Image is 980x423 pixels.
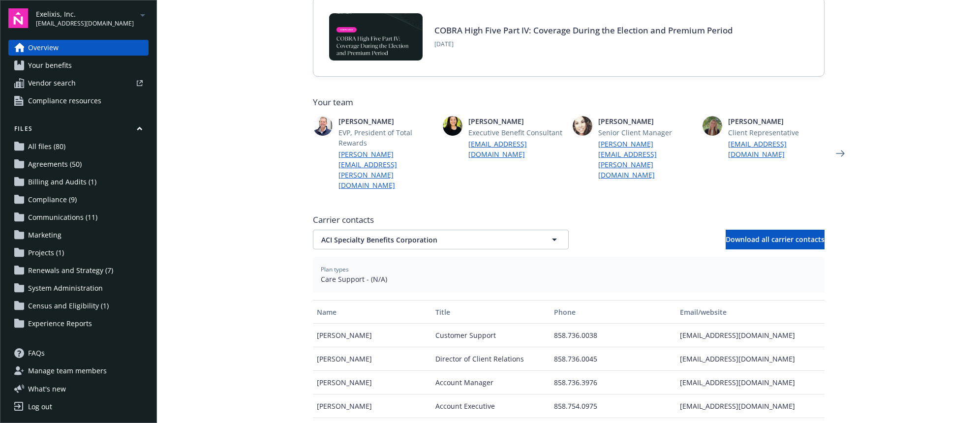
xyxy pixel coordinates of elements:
span: Projects (1) [28,245,64,261]
div: 858.736.0045 [550,347,676,371]
span: Your benefits [28,58,72,73]
a: COBRA High Five Part IV: Coverage During the Election and Premium Period [434,25,733,36]
a: Projects (1) [8,245,149,261]
img: photo [703,116,722,136]
span: Plan types [321,265,817,274]
div: Log out [28,399,52,415]
span: Download all carrier contacts [726,235,825,244]
div: Title [435,307,546,317]
span: Executive Benefit Consultant [468,127,565,138]
span: Renewals and Strategy (7) [28,263,113,278]
div: [PERSON_NAME] [313,324,431,347]
a: [EMAIL_ADDRESS][DOMAIN_NAME] [728,139,825,159]
a: Overview [8,40,149,56]
div: 858.736.3976 [550,371,676,394]
a: [PERSON_NAME][EMAIL_ADDRESS][PERSON_NAME][DOMAIN_NAME] [598,139,695,180]
button: Exelixis, Inc.[EMAIL_ADDRESS][DOMAIN_NAME]arrowDropDown [36,8,149,28]
div: Account Executive [431,394,550,418]
div: Phone [554,307,672,317]
div: Account Manager [431,371,550,394]
a: [PERSON_NAME][EMAIL_ADDRESS][PERSON_NAME][DOMAIN_NAME] [338,149,435,190]
button: Title [431,300,550,324]
div: [EMAIL_ADDRESS][DOMAIN_NAME] [676,371,824,394]
span: [PERSON_NAME] [728,116,825,126]
div: Director of Client Relations [431,347,550,371]
span: [PERSON_NAME] [338,116,435,126]
span: What ' s new [28,384,66,394]
a: Compliance resources [8,93,149,109]
div: 858.736.0038 [550,324,676,347]
a: Vendor search [8,75,149,91]
a: Agreements (50) [8,156,149,172]
img: navigator-logo.svg [8,8,28,28]
span: FAQs [28,345,45,361]
div: [EMAIL_ADDRESS][DOMAIN_NAME] [676,324,824,347]
button: Download all carrier contacts [726,230,825,249]
img: photo [313,116,333,136]
a: arrowDropDown [137,9,149,21]
span: Care Support - (N/A) [321,274,817,284]
span: [PERSON_NAME] [468,116,565,126]
button: Email/website [676,300,824,324]
button: Phone [550,300,676,324]
span: Carrier contacts [313,214,825,226]
div: [PERSON_NAME] [313,347,431,371]
span: Census and Eligibility (1) [28,298,109,314]
span: Experience Reports [28,316,92,332]
span: Exelixis, Inc. [36,9,134,19]
img: photo [573,116,592,136]
a: Compliance (9) [8,192,149,208]
button: Name [313,300,431,324]
span: Your team [313,96,825,108]
span: Overview [28,40,59,56]
button: Files [8,124,149,137]
span: Manage team members [28,363,107,379]
span: [DATE] [434,40,733,49]
div: Customer Support [431,324,550,347]
a: All files (80) [8,139,149,154]
a: FAQs [8,345,149,361]
span: [EMAIL_ADDRESS][DOMAIN_NAME] [36,19,134,28]
a: Renewals and Strategy (7) [8,263,149,278]
img: BLOG-Card Image - Compliance - COBRA High Five Pt 4 - 09-04-25.jpg [329,13,423,60]
a: Census and Eligibility (1) [8,298,149,314]
button: ACI Specialty Benefits Corporation [313,230,569,249]
span: All files (80) [28,139,65,154]
div: 858.754.0975 [550,394,676,418]
a: Manage team members [8,363,149,379]
a: Marketing [8,227,149,243]
div: [PERSON_NAME] [313,371,431,394]
div: Name [317,307,428,317]
button: What's new [8,384,82,394]
span: Compliance resources [28,93,101,109]
span: Client Representative [728,127,825,138]
span: Communications (11) [28,210,97,225]
div: [PERSON_NAME] [313,394,431,418]
span: Billing and Audits (1) [28,174,96,190]
span: Senior Client Manager [598,127,695,138]
span: [PERSON_NAME] [598,116,695,126]
a: [EMAIL_ADDRESS][DOMAIN_NAME] [468,139,565,159]
img: photo [443,116,462,136]
a: Experience Reports [8,316,149,332]
span: Compliance (9) [28,192,77,208]
span: ACI Specialty Benefits Corporation [321,235,526,245]
div: [EMAIL_ADDRESS][DOMAIN_NAME] [676,347,824,371]
a: Next [832,146,848,161]
div: Email/website [680,307,820,317]
a: System Administration [8,280,149,296]
a: Your benefits [8,58,149,73]
span: EVP, President of Total Rewards [338,127,435,148]
span: Vendor search [28,75,76,91]
span: System Administration [28,280,103,296]
span: Agreements (50) [28,156,82,172]
a: Billing and Audits (1) [8,174,149,190]
span: Marketing [28,227,61,243]
div: [EMAIL_ADDRESS][DOMAIN_NAME] [676,394,824,418]
a: Communications (11) [8,210,149,225]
